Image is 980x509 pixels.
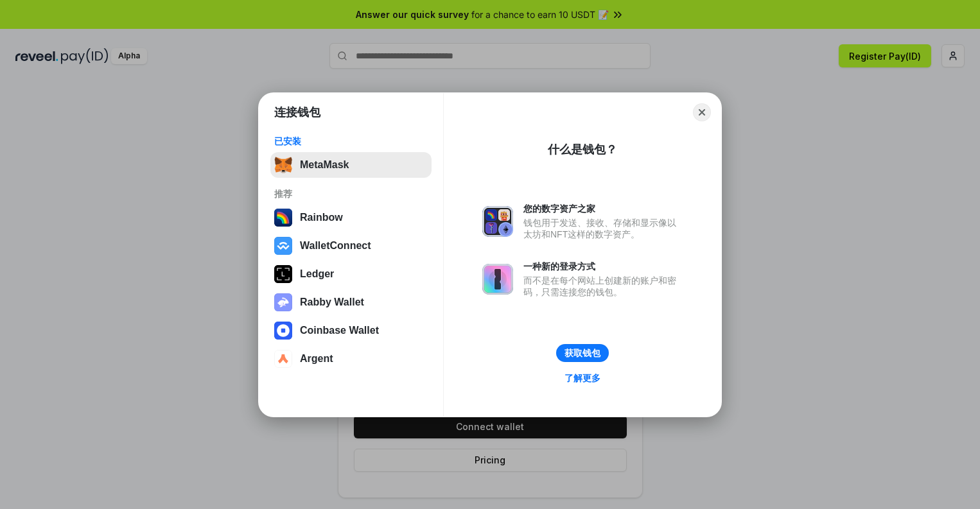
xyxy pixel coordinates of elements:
button: WalletConnect [270,233,432,259]
div: WalletConnect [300,240,371,252]
img: svg+xml,%3Csvg%20width%3D%2228%22%20height%3D%2228%22%20viewBox%3D%220%200%2028%2028%22%20fill%3D... [274,322,292,340]
button: 获取钱包 [556,344,609,362]
img: svg+xml,%3Csvg%20fill%3D%22none%22%20height%3D%2233%22%20viewBox%3D%220%200%2035%2033%22%20width%... [274,156,292,174]
a: 了解更多 [557,370,608,386]
img: svg+xml,%3Csvg%20xmlns%3D%22http%3A%2F%2Fwww.w3.org%2F2000%2Fsvg%22%20width%3D%2228%22%20height%3... [274,265,292,283]
div: 钱包用于发送、接收、存储和显示像以太坊和NFT这样的数字资产。 [523,217,683,240]
img: svg+xml,%3Csvg%20xmlns%3D%22http%3A%2F%2Fwww.w3.org%2F2000%2Fsvg%22%20fill%3D%22none%22%20viewBox... [274,293,292,311]
img: svg+xml,%3Csvg%20width%3D%2228%22%20height%3D%2228%22%20viewBox%3D%220%200%2028%2028%22%20fill%3D... [274,237,292,255]
div: 已安装 [274,135,428,147]
img: svg+xml,%3Csvg%20width%3D%22120%22%20height%3D%22120%22%20viewBox%3D%220%200%20120%20120%22%20fil... [274,209,292,227]
div: Ledger [300,268,334,280]
img: svg+xml,%3Csvg%20width%3D%2228%22%20height%3D%2228%22%20viewBox%3D%220%200%2028%2028%22%20fill%3D... [274,350,292,368]
button: MetaMask [270,152,432,178]
div: 了解更多 [564,372,600,384]
img: svg+xml,%3Csvg%20xmlns%3D%22http%3A%2F%2Fwww.w3.org%2F2000%2Fsvg%22%20fill%3D%22none%22%20viewBox... [482,206,513,237]
button: Argent [270,346,432,372]
button: Coinbase Wallet [270,318,432,343]
div: 什么是钱包？ [548,142,617,157]
button: Ledger [270,261,432,287]
div: Argent [300,353,333,365]
button: Close [693,103,711,121]
button: Rabby Wallet [270,289,432,315]
div: Rainbow [300,212,343,223]
div: 推荐 [274,188,428,200]
div: 而不是在每个网站上创建新的账户和密码，只需连接您的钱包。 [523,275,683,298]
img: svg+xml,%3Csvg%20xmlns%3D%22http%3A%2F%2Fwww.w3.org%2F2000%2Fsvg%22%20fill%3D%22none%22%20viewBox... [482,264,513,295]
div: Rabby Wallet [300,297,364,308]
div: Coinbase Wallet [300,325,379,336]
div: 一种新的登录方式 [523,261,683,272]
div: MetaMask [300,159,349,171]
div: 获取钱包 [564,347,600,359]
div: 您的数字资产之家 [523,203,683,214]
h1: 连接钱包 [274,105,320,120]
button: Rainbow [270,205,432,230]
